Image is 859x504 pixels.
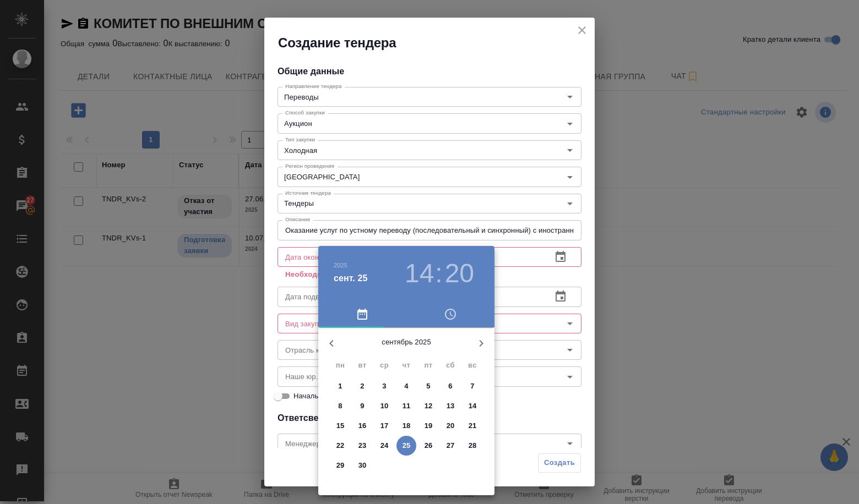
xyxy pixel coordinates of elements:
button: 11 [396,396,416,416]
button: 1 [330,376,350,396]
span: вс [463,360,482,371]
p: 2 [360,381,364,392]
button: 14 [405,258,434,289]
button: сент. 25 [334,272,368,285]
span: чт [396,360,416,371]
button: 2 [352,376,372,396]
p: 17 [380,420,389,431]
p: 20 [447,420,455,431]
p: 16 [358,420,367,431]
p: 6 [448,381,452,392]
p: 15 [336,420,345,431]
p: 23 [358,440,367,451]
button: 26 [418,436,438,456]
button: 6 [441,376,460,396]
p: 4 [404,381,408,392]
p: 7 [470,381,474,392]
p: 10 [380,401,389,412]
span: ср [374,360,394,371]
span: пн [330,360,350,371]
p: 1 [338,381,342,392]
button: 3 [374,376,394,396]
button: 29 [330,456,350,475]
button: 21 [463,416,482,436]
p: 28 [469,440,477,451]
p: 26 [425,440,433,451]
button: 16 [352,416,372,436]
button: 7 [463,376,482,396]
h3: : [435,258,442,289]
p: 30 [358,460,367,471]
p: 29 [336,460,345,471]
button: 20 [445,258,474,289]
button: 10 [374,396,394,416]
button: 17 [374,416,394,436]
button: 24 [374,436,394,456]
button: 5 [418,376,438,396]
p: 5 [426,381,430,392]
button: 27 [441,436,460,456]
p: 19 [425,420,433,431]
p: 24 [380,440,389,451]
button: 22 [330,436,350,456]
button: 13 [441,396,460,416]
button: 23 [352,436,372,456]
p: 12 [425,401,433,412]
button: 14 [463,396,482,416]
button: 19 [418,416,438,436]
button: 28 [463,436,482,456]
button: 30 [352,456,372,475]
p: 27 [447,440,455,451]
p: 3 [382,381,386,392]
p: сентябрь 2025 [345,337,468,348]
button: 2025 [334,262,347,269]
button: 18 [396,416,416,436]
p: 11 [403,401,411,412]
p: 22 [336,440,345,451]
button: 4 [396,376,416,396]
button: 9 [352,396,372,416]
p: 14 [469,401,477,412]
p: 18 [403,420,411,431]
p: 21 [469,420,477,431]
button: 8 [330,396,350,416]
span: сб [441,360,460,371]
button: 15 [330,416,350,436]
span: пт [418,360,438,371]
p: 13 [447,401,455,412]
button: 25 [396,436,416,456]
span: вт [352,360,372,371]
p: 8 [338,401,342,412]
p: 25 [403,440,411,451]
button: 20 [441,416,460,436]
button: 12 [418,396,438,416]
p: 9 [360,401,364,412]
